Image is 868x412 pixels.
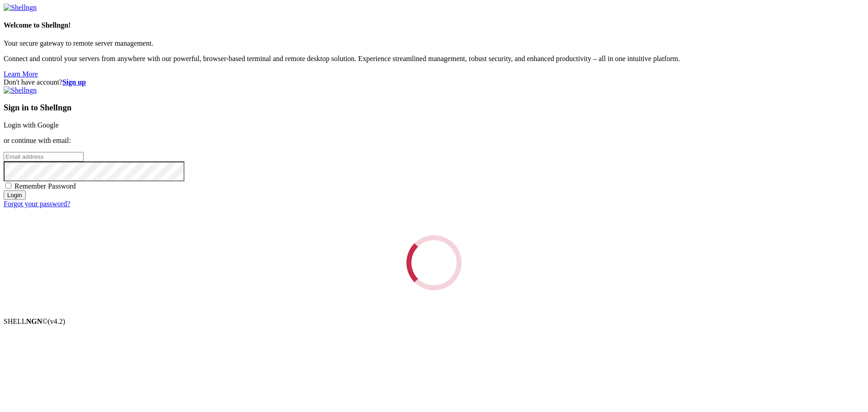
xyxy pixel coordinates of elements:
span: Remember Password [14,182,76,190]
a: Forgot your password? [4,200,70,208]
input: Remember Password [5,183,11,189]
p: Your secure gateway to remote server management. [4,39,864,47]
h3: Sign in to Shellngn [4,103,864,113]
p: Connect and control your servers from anywhere with our powerful, browser-based terminal and remo... [4,55,864,63]
span: SHELL © [4,317,65,325]
h4: Welcome to Shellngn! [4,21,864,29]
a: Learn More [4,70,38,78]
p: or continue with email: [4,137,864,145]
div: Loading... [406,235,462,290]
a: Login with Google [4,121,59,129]
input: Email address [4,152,84,161]
div: Don't have account? [4,78,864,86]
span: 4.2.0 [48,317,66,325]
input: Login [4,190,26,200]
a: Sign up [62,78,86,86]
b: NGN [26,317,42,325]
img: Shellngn [4,4,37,12]
img: Shellngn [4,86,37,95]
